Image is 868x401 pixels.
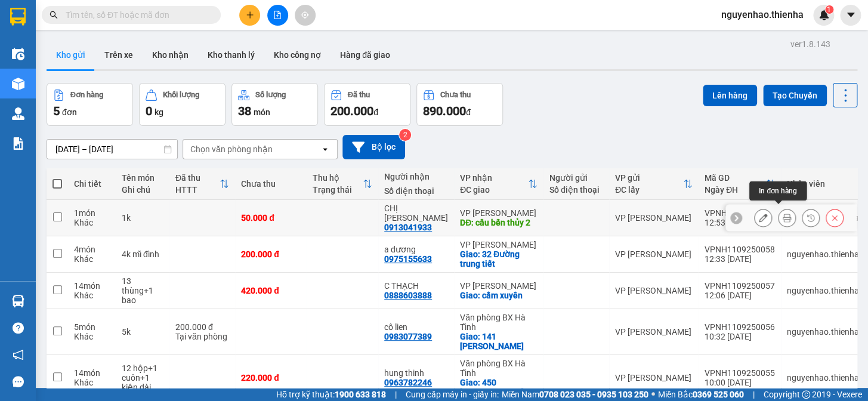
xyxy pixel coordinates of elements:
[787,327,859,337] div: nguyenhao.thienha
[705,291,775,300] div: 12:06 [DATE]
[335,390,386,399] strong: 1900 633 818
[705,173,765,183] div: Mã GD
[384,186,448,196] div: Số điện thoại
[787,373,859,383] div: nguyenhao.thienha
[749,181,807,200] div: In đơn hàng
[74,179,110,189] div: Chi tiết
[460,249,538,269] div: Giao: 32 Đường trung tiết
[615,286,693,295] div: VP [PERSON_NAME]
[753,388,755,401] span: |
[264,41,330,69] button: Kho công nợ
[384,203,448,223] div: CHỊ VÂN
[122,249,163,259] div: 4k mĩ đình
[175,173,220,183] div: Đã thu
[651,392,655,397] span: ⚪️
[466,107,471,117] span: đ
[384,281,448,291] div: C THẠCH
[705,322,775,332] div: VPNH1109250056
[539,390,648,399] strong: 0708 023 035 - 0935 103 250
[460,240,538,249] div: VP [PERSON_NAME]
[705,281,775,291] div: VPNH1109250057
[313,185,363,195] div: Trạng thái
[384,332,432,341] div: 0983077389
[122,213,163,223] div: 1k
[267,5,288,26] button: file-add
[460,313,538,332] div: Văn phòng BX Hà Tĩnh
[705,378,775,387] div: 10:00 [DATE]
[549,185,603,195] div: Số điện thoại
[460,218,538,227] div: DĐ: cầu bến thủy 2
[12,137,24,150] img: solution-icon
[175,185,220,195] div: HTTT
[74,291,110,300] div: Khác
[460,291,538,300] div: Giao: cẩm xuyên
[273,11,282,19] span: file-add
[705,332,775,341] div: 10:32 [DATE]
[50,11,58,19] span: search
[74,322,110,332] div: 5 món
[66,8,206,21] input: Tìm tên, số ĐT hoặc mã đơn
[342,135,405,159] button: Bộ lọc
[146,104,152,118] span: 0
[13,322,24,334] span: question-circle
[74,368,110,378] div: 14 món
[122,363,163,392] div: 12 hộp+1 cuôn+1 kiện dài
[384,378,432,387] div: 0963782246
[693,390,744,399] strong: 0369 525 060
[423,104,466,118] span: 890.000
[384,322,448,332] div: cô lien
[74,245,110,254] div: 4 món
[95,41,143,69] button: Trên xe
[13,376,24,387] span: message
[840,5,861,26] button: caret-down
[699,168,781,200] th: Toggle SortBy
[460,281,538,291] div: VP [PERSON_NAME]
[70,91,103,99] div: Đơn hàng
[74,332,110,341] div: Khác
[175,332,229,341] div: Tại văn phòng
[615,185,683,195] div: ĐC lấy
[276,388,386,401] span: Hỗ trợ kỹ thuật:
[122,276,163,305] div: 13 thùng+1 bao
[301,11,309,19] span: aim
[460,359,538,378] div: Văn phòng BX Hà Tĩnh
[241,249,301,259] div: 200.000 đ
[399,129,411,141] sup: 2
[818,10,829,20] img: icon-new-feature
[238,104,251,118] span: 38
[53,104,60,118] span: 5
[231,83,318,126] button: Số lượng38món
[406,388,499,401] span: Cung cấp máy in - giấy in:
[790,38,830,51] div: ver 1.8.143
[384,368,448,378] div: hung thinh
[246,11,254,19] span: plus
[454,168,543,200] th: Toggle SortBy
[705,245,775,254] div: VPNH1109250058
[47,140,177,159] input: Select a date range.
[47,83,133,126] button: Đơn hàng5đơn
[62,107,77,117] span: đơn
[255,91,286,99] div: Số lượng
[295,5,316,26] button: aim
[241,286,301,295] div: 420.000 đ
[787,179,859,189] div: Nhân viên
[74,378,110,387] div: Khác
[705,254,775,264] div: 12:33 [DATE]
[143,41,198,69] button: Kho nhận
[384,223,432,232] div: 0913041933
[502,388,648,401] span: Miền Nam
[802,390,810,399] span: copyright
[787,286,859,295] div: nguyenhao.thienha
[712,7,813,22] span: nguyenhao.thienha
[12,107,24,120] img: warehouse-icon
[47,41,95,69] button: Kho gửi
[705,368,775,378] div: VPNH1109250055
[307,168,378,200] th: Toggle SortBy
[239,5,260,26] button: plus
[241,179,301,189] div: Chưa thu
[74,218,110,227] div: Khác
[122,173,163,183] div: Tên món
[348,91,370,99] div: Đã thu
[330,41,400,69] button: Hàng đã giao
[313,173,363,183] div: Thu hộ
